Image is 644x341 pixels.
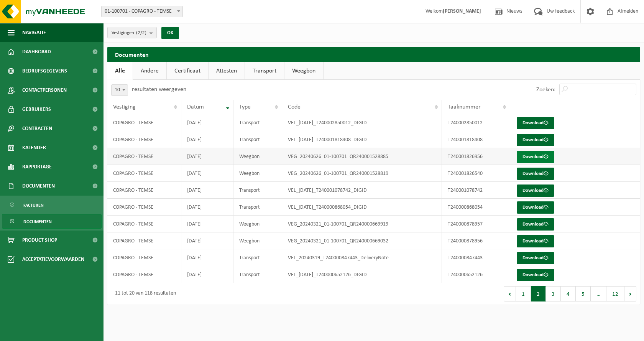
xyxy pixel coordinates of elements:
[546,286,561,301] button: 3
[209,62,245,80] a: Attesten
[22,157,52,176] span: Rapportage
[284,62,323,80] a: Weegbon
[181,232,233,249] td: [DATE]
[233,114,282,131] td: Transport
[181,148,233,165] td: [DATE]
[181,266,233,283] td: [DATE]
[233,232,282,249] td: Weegbon
[133,62,166,80] a: Andere
[111,287,176,301] div: 11 tot 20 van 118 resultaten
[442,249,510,266] td: T240000847443
[504,286,516,301] button: Previous
[23,198,44,213] span: Facturen
[167,62,208,80] a: Certificaat
[181,114,233,131] td: [DATE]
[107,216,181,232] td: COPAGRO - TEMSE
[107,114,181,131] td: COPAGRO - TEMSE
[233,165,282,182] td: Weegbon
[2,214,102,229] a: Documenten
[22,250,84,269] span: Acceptatievoorwaarden
[2,198,102,212] a: Facturen
[606,286,624,301] button: 12
[282,131,442,148] td: VEL_[DATE]_T240001818408_DIGID
[107,148,181,165] td: COPAGRO - TEMSE
[22,176,55,196] span: Documenten
[102,6,182,17] span: 01-100701 - COPAGRO - TEMSE
[624,286,636,301] button: Next
[442,216,510,232] td: T240000878957
[591,286,606,301] span: …
[442,232,510,249] td: T240000878956
[22,81,67,100] span: Contactpersonen
[517,168,554,180] a: Download
[22,42,51,61] span: Dashboard
[448,104,481,110] span: Taaknummer
[113,104,136,110] span: Vestiging
[181,165,233,182] td: [DATE]
[233,249,282,266] td: Transport
[282,182,442,199] td: VEL_[DATE]_T240001078742_DIGID
[107,131,181,148] td: COPAGRO - TEMSE
[443,8,481,14] strong: [PERSON_NAME]
[517,235,554,247] a: Download
[233,266,282,283] td: Transport
[245,62,284,80] a: Transport
[181,249,233,266] td: [DATE]
[288,104,301,110] span: Code
[112,27,146,39] span: Vestigingen
[233,216,282,232] td: Weegbon
[22,61,67,81] span: Bedrijfsgegevens
[107,266,181,283] td: COPAGRO - TEMSE
[22,23,46,42] span: Navigatie
[517,269,554,281] a: Download
[23,214,52,229] span: Documenten
[233,182,282,199] td: Transport
[442,148,510,165] td: T240001826956
[107,232,181,249] td: COPAGRO - TEMSE
[132,86,186,92] label: resultaten weergeven
[181,131,233,148] td: [DATE]
[282,249,442,266] td: VEL_20240319_T240000847443_DeliveryNote
[107,47,640,62] h2: Documenten
[442,131,510,148] td: T240001818408
[107,165,181,182] td: COPAGRO - TEMSE
[107,27,157,38] button: Vestigingen(2/2)
[517,134,554,146] a: Download
[442,266,510,283] td: T240000652126
[107,62,133,80] a: Alle
[442,165,510,182] td: T240001826540
[442,114,510,131] td: T240002850012
[517,185,554,197] a: Download
[282,165,442,182] td: VEG_20240626_01-100701_QR240001528819
[107,249,181,266] td: COPAGRO - TEMSE
[107,199,181,216] td: COPAGRO - TEMSE
[282,199,442,216] td: VEL_[DATE]_T240000868054_DIGID
[112,85,128,96] span: 10
[22,100,51,119] span: Gebruikers
[576,286,591,301] button: 5
[187,104,204,110] span: Datum
[536,87,555,93] label: Zoeken:
[517,201,554,214] a: Download
[517,117,554,129] a: Download
[22,138,46,157] span: Kalender
[22,119,52,138] span: Contracten
[22,231,57,250] span: Product Shop
[517,218,554,231] a: Download
[101,6,183,17] span: 01-100701 - COPAGRO - TEMSE
[282,232,442,249] td: VEG_20240321_01-100701_QR240000669032
[516,286,531,301] button: 1
[107,182,181,199] td: COPAGRO - TEMSE
[233,199,282,216] td: Transport
[181,199,233,216] td: [DATE]
[282,266,442,283] td: VEL_[DATE]_T240000652126_DIGID
[561,286,576,301] button: 4
[531,286,546,301] button: 2
[181,182,233,199] td: [DATE]
[136,30,146,35] count: (2/2)
[442,182,510,199] td: T240001078742
[233,148,282,165] td: Weegbon
[517,252,554,264] a: Download
[239,104,251,110] span: Type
